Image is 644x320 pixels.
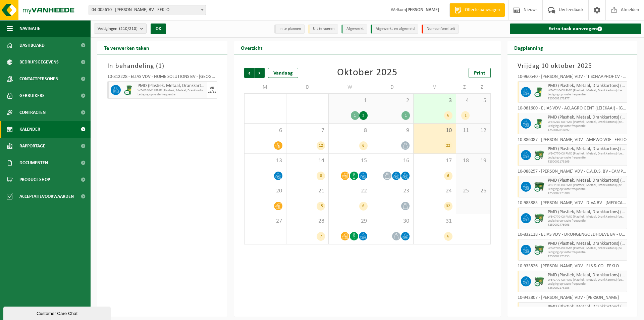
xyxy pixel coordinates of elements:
[317,172,325,180] div: 8
[548,219,626,223] span: Lediging op vaste frequentie
[124,85,134,95] img: WB-0240-CU
[290,127,325,134] span: 7
[332,97,367,104] span: 1
[107,61,217,71] h3: In behandeling ( )
[548,146,626,152] span: PMD (Plastiek, Metaal, Drankkartons) (bedrijven)
[89,5,206,15] span: 04-005610 - ELIAS VANDEVOORDE BV - EEKLO
[417,127,452,134] span: 10
[548,286,626,290] span: T250002173283
[332,127,367,134] span: 8
[3,305,112,320] iframe: chat widget
[248,218,283,225] span: 27
[290,218,325,225] span: 28
[518,75,628,81] div: 10-960540 - [PERSON_NAME] VDV - 'T SCHAAPHOF CV - LANDEGEM
[548,278,626,282] span: WB-0770-CU PMD (Plastiek, Metaal, Drankkartons) (bedrijven)
[460,187,470,195] span: 25
[510,24,642,34] a: Extra taak aanvragen
[417,187,452,195] span: 24
[107,75,217,81] div: 10-812228 - ELIAS VDV - HOME SOLUTIONS BV - [GEOGRAPHIC_DATA]
[19,37,45,54] span: Dashboard
[375,187,410,195] span: 23
[548,124,626,128] span: Lediging op vaste frequentie
[518,232,628,239] div: 10-832118 - ELIAS VDV - DRONGENGOEDHOEVE BV - URSEL
[507,41,550,54] h2: Dagplanning
[469,68,491,78] a: Print
[422,25,459,34] li: Non-conformiteit
[406,7,439,12] strong: [PERSON_NAME]
[534,87,544,97] img: WB-0240-CU
[138,83,206,89] span: PMD (Plastiek, Metaal, Drankkartons) (bedrijven)
[548,210,626,215] span: PMD (Plastiek, Metaal, Drankkartons) (bedrijven)
[548,282,626,286] span: Lediging op vaste frequentie
[98,24,138,34] span: Vestigingen
[548,156,626,160] span: Lediging op vaste frequentie
[461,111,470,120] div: 1
[548,115,626,120] span: PMD (Plastiek, Metaal, Drankkartons) (bedrijven)
[375,218,410,225] span: 30
[255,68,265,78] span: Volgende
[548,93,626,97] span: Lediging op vaste frequentie
[417,97,452,104] span: 3
[97,41,156,54] h2: Te verwerken taken
[534,182,544,192] img: WB-1100-CU
[477,127,487,134] span: 12
[19,138,45,154] span: Rapportage
[119,27,138,31] count: (210/210)
[518,138,628,144] div: 10-886087 - [PERSON_NAME] VDV - AMEWO VOF - EEKLO
[268,68,298,78] div: Vandaag
[548,250,626,255] span: Lediging op vaste frequentie
[244,81,286,93] td: M
[548,120,626,124] span: WB-0240-CU PMD (Plastiek, Metaal, Drankkartons) (bedrijven)
[317,141,325,150] div: 12
[151,24,166,34] button: OK
[317,202,325,211] div: 15
[158,63,162,70] span: 1
[248,187,283,195] span: 20
[548,241,626,246] span: PMD (Plastiek, Metaal, Drankkartons) (bedrijven)
[456,81,473,93] td: Z
[351,111,359,120] div: 1
[19,104,46,121] span: Contracten
[19,54,59,71] span: Bedrijfsgegevens
[19,154,48,171] span: Documenten
[308,25,338,34] li: Uit te voeren
[548,246,626,250] span: WB-0770-CU PMD (Plastiek, Metaal, Drankkartons) (bedrijven)
[548,304,626,310] span: PMD (Plastiek, Metaal, Drankkartons) (bedrijven)
[19,20,40,37] span: Navigatie
[371,81,414,93] td: D
[375,157,410,165] span: 16
[548,183,626,187] span: WB-1100-CU PMD (Plastiek, Metaal, Drankkartons) (bedrijven)
[290,187,325,195] span: 21
[534,245,544,255] img: WB-0770-CU
[534,150,544,160] img: WB-0770-CU
[332,157,367,165] span: 15
[548,89,626,93] span: WB-0240-CU PMD (Plastiek, Metaal, Drankkartons) (bedrijven)
[375,127,410,134] span: 9
[371,25,418,34] li: Afgewerkt en afgemeld
[477,187,487,195] span: 26
[548,97,626,101] span: T250002172977
[463,7,501,13] span: Offerte aanvragen
[290,157,325,165] span: 14
[444,141,452,150] div: 22
[548,160,626,164] span: T250002173265
[94,24,147,34] button: Vestigingen(210/210)
[477,97,487,104] span: 5
[444,172,452,180] div: 6
[210,86,214,90] div: VR
[444,111,452,120] div: 6
[274,25,305,34] li: In te plannen
[375,97,410,104] span: 2
[248,157,283,165] span: 13
[548,191,626,195] span: T250002173300
[332,187,367,195] span: 22
[518,295,628,302] div: 10-942807 - [PERSON_NAME] VDV - [PERSON_NAME]
[518,61,628,71] h3: Vrijdag 10 oktober 2025
[208,90,216,94] div: 28/11
[19,171,50,188] span: Product Shop
[19,71,58,87] span: Contactpersonen
[332,218,367,225] span: 29
[477,157,487,165] span: 19
[548,187,626,191] span: Lediging op vaste frequentie
[359,111,368,120] div: 3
